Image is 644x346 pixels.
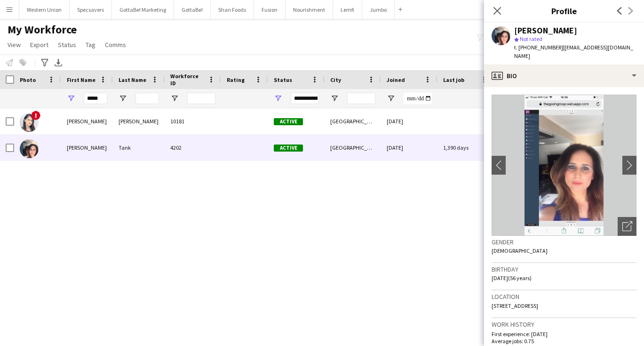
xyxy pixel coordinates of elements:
div: [GEOGRAPHIC_DATA] [325,108,381,134]
app-action-btn: Advanced filters [39,57,50,68]
button: Nourishment [286,0,333,19]
span: Comms [105,40,126,49]
a: Tag [82,39,99,51]
a: Export [26,39,52,51]
button: Open Filter Menu [119,94,127,103]
a: View [4,39,24,51]
span: Tag [86,40,95,49]
div: [PERSON_NAME] [61,108,113,134]
button: Fusion [254,0,286,19]
button: Open Filter Menu [330,94,339,103]
button: Lemfi [333,0,362,19]
span: My Workforce [8,23,77,37]
span: Joined [387,76,405,83]
span: [DATE] (56 years) [492,274,532,282]
p: First experience: [DATE] [492,330,636,338]
div: 1,390 days [437,135,494,161]
span: Status [58,40,76,49]
h3: Location [492,292,636,301]
button: Jumbo [362,0,395,19]
div: Tank [113,135,165,161]
span: Active [274,118,303,125]
a: Comms [101,39,130,51]
span: ! [31,111,40,120]
button: Open Filter Menu [274,94,282,103]
input: Joined Filter Input [404,93,432,104]
div: Open photos pop-in [618,217,636,236]
p: Average jobs: 0.75 [492,338,636,345]
img: Crew avatar or photo [492,95,636,236]
span: City [330,76,341,83]
img: Anita Tank [20,139,39,158]
button: Open Filter Menu [387,94,395,103]
span: Active [274,145,303,152]
span: View [8,40,21,49]
button: Open Filter Menu [67,94,75,103]
span: Last Name [119,76,146,83]
div: [PERSON_NAME] [61,135,113,161]
img: Anita Anita [20,113,39,132]
button: Open Filter Menu [170,94,179,103]
div: [PERSON_NAME] [113,108,165,134]
div: [DATE] [381,135,437,161]
button: Specsavers [70,0,112,19]
button: GottaBe! [174,0,211,19]
a: Status [54,39,80,51]
span: Last job [443,76,464,83]
span: [DEMOGRAPHIC_DATA] [492,247,548,254]
span: Rating [227,76,245,83]
span: Not rated [520,35,542,42]
span: Export [30,40,48,49]
button: Western Union [19,0,70,19]
h3: Gender [492,238,636,246]
button: Shan Foods [211,0,254,19]
span: First Name [67,76,95,83]
h3: Work history [492,320,636,329]
input: City Filter Input [347,93,375,104]
span: Status [274,76,292,83]
button: GottaBe! Marketing [112,0,174,19]
h3: Birthday [492,265,636,274]
span: | [EMAIL_ADDRESS][DOMAIN_NAME] [514,44,633,59]
span: [STREET_ADDRESS] [492,302,538,309]
input: First Name Filter Input [84,93,107,104]
input: Last Name Filter Input [135,93,159,104]
span: Photo [20,76,36,83]
input: Workforce ID Filter Input [187,93,215,104]
div: Bio [484,64,644,87]
span: t. [PHONE_NUMBER] [514,44,563,51]
app-action-btn: Export XLSX [53,57,64,68]
div: 10181 [165,108,221,134]
div: 4202 [165,135,221,161]
div: [PERSON_NAME] [514,26,577,35]
div: [GEOGRAPHIC_DATA] [325,135,381,161]
h3: Profile [484,5,644,17]
div: [DATE] [381,108,437,134]
span: Workforce ID [170,72,204,87]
